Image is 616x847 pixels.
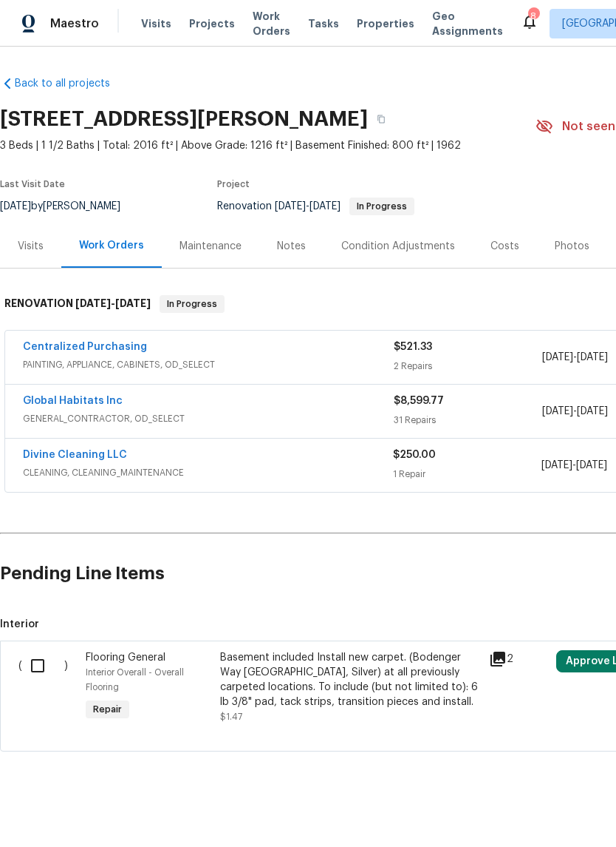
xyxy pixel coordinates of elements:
[542,406,573,416] span: [DATE]
[18,239,44,254] div: Visits
[23,357,394,372] span: PAINTING, APPLIANCE, CABINETS, OD_SELECT
[75,298,111,308] span: [DATE]
[23,396,123,406] a: Global Habitats Inc
[308,18,339,29] span: Tasks
[394,342,432,352] span: $521.33
[86,652,165,663] span: Flooring General
[432,9,503,38] span: Geo Assignments
[161,297,223,311] span: In Progress
[23,342,147,352] a: Centralized Purchasing
[50,16,99,31] span: Maestro
[542,404,608,419] span: -
[217,180,250,189] span: Project
[368,106,394,132] button: Copy Address
[179,239,242,254] div: Maintenance
[87,702,128,717] span: Repair
[86,668,184,692] span: Interior Overall - Overall Flooring
[542,350,608,365] span: -
[23,450,127,460] a: Divine Cleaning LLC
[4,295,151,313] h6: RENOVATION
[75,298,151,308] span: -
[393,450,436,460] span: $250.00
[14,646,81,729] div: ( )
[541,458,607,473] span: -
[394,359,542,374] div: 2 Repairs
[275,201,340,212] span: -
[141,16,171,31] span: Visits
[357,16,414,31] span: Properties
[394,396,444,406] span: $8,599.77
[541,460,572,470] span: [DATE]
[309,201,340,212] span: [DATE]
[220,650,480,709] div: Basement included Install new carpet. (Bodenger Way [GEOGRAPHIC_DATA], Silver) at all previously ...
[489,650,547,668] div: 2
[576,460,607,470] span: [DATE]
[189,16,235,31] span: Projects
[394,413,542,428] div: 31 Repairs
[542,352,573,362] span: [DATE]
[220,712,242,721] span: $1.47
[217,201,414,212] span: Renovation
[277,239,306,254] div: Notes
[23,411,394,426] span: GENERAL_CONTRACTOR, OD_SELECT
[351,202,413,211] span: In Progress
[253,9,290,38] span: Work Orders
[555,239,589,254] div: Photos
[528,9,538,24] div: 8
[23,465,393,480] span: CLEANING, CLEANING_MAINTENANCE
[115,298,151,308] span: [DATE]
[393,467,541,482] div: 1 Repair
[490,239,519,254] div: Costs
[577,352,608,362] span: [DATE]
[577,406,608,416] span: [DATE]
[341,239,455,254] div: Condition Adjustments
[275,201,306,212] span: [DATE]
[79,238,144,253] div: Work Orders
